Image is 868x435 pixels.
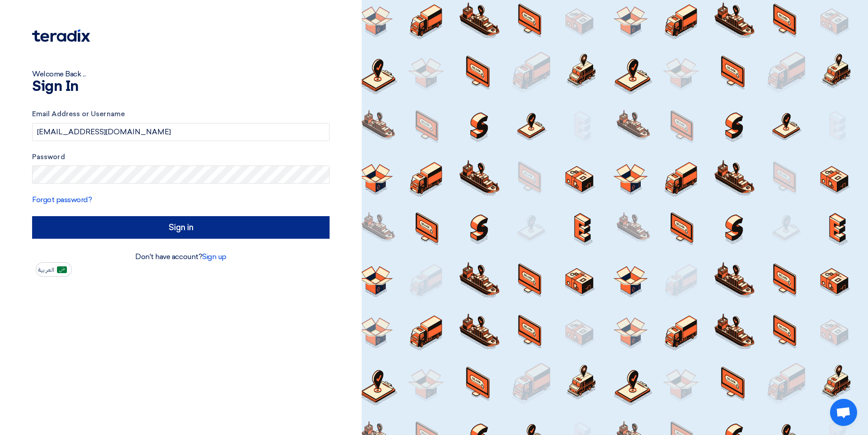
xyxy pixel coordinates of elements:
[32,29,90,42] img: Teradix logo
[32,69,330,80] div: Welcome Back ...
[57,266,67,273] img: ar-AR.png
[32,109,330,119] label: Email Address or Username
[38,267,54,273] span: العربية
[202,252,226,261] a: Sign up
[36,262,72,277] button: العربية
[32,195,92,204] a: Forgot password?
[32,216,330,239] input: Sign in
[32,152,330,162] label: Password
[830,399,857,426] a: Open chat
[32,123,330,141] input: Enter your business email or username
[32,251,330,262] div: Don't have account?
[32,80,330,94] h1: Sign In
